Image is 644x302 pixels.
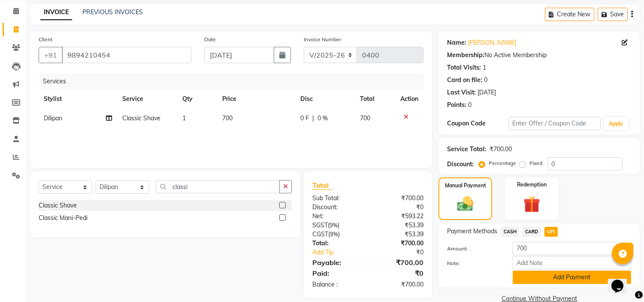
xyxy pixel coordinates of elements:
span: CGST [312,230,328,238]
button: Save [598,8,628,21]
div: 1 [483,63,486,72]
span: Total [312,181,332,190]
iframe: chat widget [608,268,635,293]
span: Dilipan [44,114,62,122]
div: Card on file: [447,76,482,85]
div: Classic Shave [39,201,77,210]
div: Service Total: [447,145,486,154]
th: Total [355,89,396,109]
div: ₹700.00 [490,145,512,154]
img: _gift.svg [518,194,545,215]
label: Invoice Number [304,36,341,43]
span: 0 F [300,114,309,123]
div: Discount: [306,203,368,212]
div: Sub Total: [306,194,368,203]
div: Name: [447,38,466,47]
div: ( ) [306,221,368,230]
input: Amount [513,242,631,255]
a: Add Tip [306,248,378,257]
input: Enter Offer / Coupon Code [508,117,600,130]
th: Disc [295,89,355,109]
div: Last Visit: [447,88,476,97]
div: Net: [306,212,368,221]
div: Services [39,73,430,89]
div: Discount: [447,160,474,169]
button: Create New [545,8,594,21]
th: Qty [177,89,217,109]
div: Coupon Code [447,119,508,128]
span: UPI [544,227,558,237]
div: 0 [468,101,472,110]
input: Search or Scan [156,180,280,193]
button: Apply [604,117,629,130]
span: 1 [182,114,186,122]
div: ₹0 [368,203,430,212]
span: | [312,114,314,123]
span: SGST [312,221,328,229]
a: [PERSON_NAME] [468,38,516,47]
th: Action [395,89,423,109]
div: ₹593.22 [368,212,430,221]
div: ₹700.00 [368,280,430,289]
label: Fixed [529,159,542,167]
label: Amount: [441,245,506,253]
span: 0 % [317,114,328,123]
div: Total Visits: [447,63,481,72]
div: Payable: [306,257,368,268]
div: Paid: [306,268,368,278]
div: ₹53.39 [368,230,430,239]
span: Classic Shave [122,114,160,122]
div: ( ) [306,230,368,239]
label: Client [39,36,52,43]
a: PREVIOUS INVOICES [82,8,143,16]
div: Total: [306,239,368,248]
span: 700 [360,114,370,122]
div: ₹700.00 [368,239,430,248]
div: [DATE] [478,88,496,97]
span: 9% [330,222,338,229]
span: CASH [501,227,519,237]
img: _cash.svg [452,195,478,213]
button: Add Payment [513,271,631,284]
th: Stylist [39,89,117,109]
div: Classic Mani-Pedi [39,214,88,223]
label: Redemption [517,181,547,189]
a: INVOICE [40,5,72,20]
th: Price [217,89,295,109]
div: Points: [447,101,466,110]
div: ₹0 [378,248,430,257]
div: Balance : [306,280,368,289]
div: ₹700.00 [368,194,430,203]
label: Percentage [489,159,516,167]
label: Manual Payment [445,182,486,189]
span: CARD [523,227,541,237]
div: ₹53.39 [368,221,430,230]
label: Note: [441,259,506,267]
div: No Active Membership [447,51,631,60]
button: +91 [39,47,63,63]
label: Date [204,36,216,43]
div: ₹700.00 [368,257,430,268]
th: Service [117,89,177,109]
div: Membership: [447,51,484,60]
span: 9% [330,231,338,238]
input: Add Note [513,256,631,269]
input: Search by Name/Mobile/Email/Code [62,47,191,63]
span: 700 [222,114,233,122]
span: Payment Methods [447,227,497,236]
div: 0 [484,76,487,85]
div: ₹0 [368,268,430,278]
